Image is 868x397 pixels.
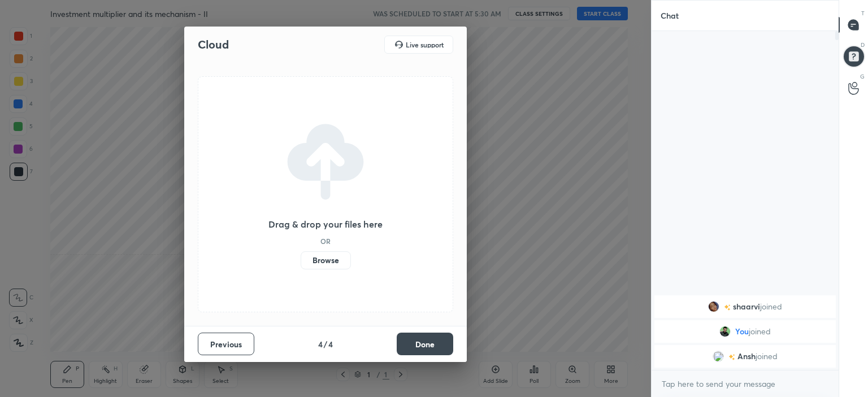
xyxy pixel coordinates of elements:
[652,293,839,370] div: grid
[406,41,444,48] h5: Live support
[861,41,865,49] p: D
[708,301,719,312] img: aa5ae89f81304f34b05fef6e5ec4bb6c.jpg
[198,37,229,52] h2: Cloud
[713,351,724,362] img: 3
[397,333,453,355] button: Done
[198,333,254,355] button: Previous
[861,9,865,18] p: T
[719,326,731,337] img: b5119295ba55446f9ca297f972b77beb.jpg
[318,338,323,350] h4: 4
[735,327,749,336] span: You
[324,338,327,350] h4: /
[760,302,782,311] span: joined
[728,354,735,360] img: no-rating-badge.077c3623.svg
[749,327,771,336] span: joined
[756,352,778,361] span: joined
[328,338,333,350] h4: 4
[860,72,865,81] p: G
[733,302,760,311] span: shaarvi
[652,1,688,30] p: Chat
[320,238,331,245] h5: OR
[724,304,731,311] img: no-rating-badge.077c3623.svg
[268,220,383,229] h3: Drag & drop your files here
[737,352,756,361] span: Ansh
